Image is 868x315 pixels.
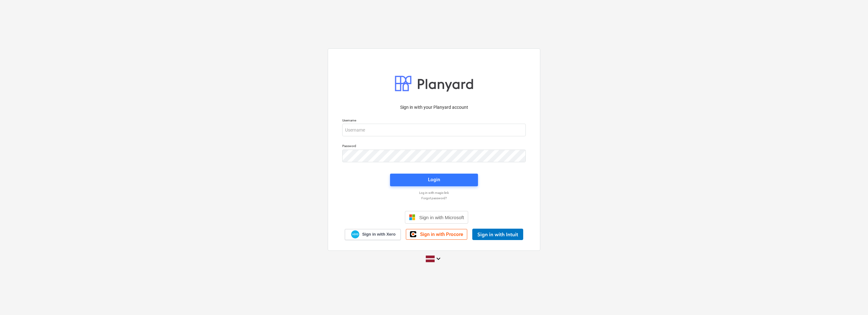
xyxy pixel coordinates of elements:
[420,232,463,237] span: Sign in with Procore
[342,118,526,124] p: Username
[362,232,395,237] span: Sign in with Xero
[342,124,526,136] input: Username
[339,191,529,195] a: Log in with magic link
[351,230,359,239] img: Xero logo
[342,144,526,149] p: Password
[409,214,415,220] img: Microsoft logo
[406,229,467,240] a: Sign in with Procore
[428,176,440,184] div: Login
[435,255,442,262] i: keyboard_arrow_down
[345,229,401,240] a: Sign in with Xero
[390,174,478,186] button: Login
[419,215,464,220] span: Sign in with Microsoft
[342,104,526,111] p: Sign in with your Planyard account
[339,196,529,200] a: Forgot password?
